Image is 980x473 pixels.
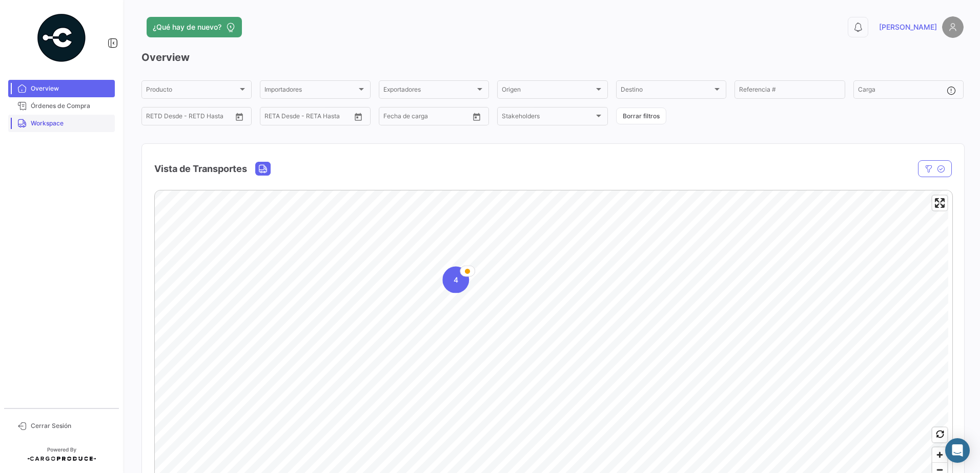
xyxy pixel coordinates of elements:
[442,266,469,293] div: Map marker
[8,115,115,132] a: Workspace
[146,114,165,121] input: Desde
[454,274,458,285] span: 4
[256,162,270,175] button: Land
[409,114,450,121] input: Hasta
[141,50,964,64] h3: Overview
[616,107,666,124] button: Borrar filtros
[945,438,970,463] div: Abrir Intercom Messenger
[502,114,594,121] span: Stakeholders
[31,101,111,111] span: Órdenes de Compra
[153,22,221,32] span: ¿Qué hay de nuevo?
[172,114,213,121] input: Hasta
[264,114,283,121] input: Desde
[147,17,242,37] button: ¿Qué hay de nuevo?
[8,80,115,97] a: Overview
[31,421,111,431] span: Cerrar Sesión
[146,88,238,95] span: Producto
[290,114,331,121] input: Hasta
[383,88,475,95] span: Exportadores
[469,109,484,124] button: Open calendar
[621,88,712,95] span: Destino
[232,109,247,124] button: Open calendar
[383,114,402,121] input: Desde
[264,88,356,95] span: Importadores
[942,16,964,38] img: placeholder-user.png
[154,162,247,176] h4: Vista de Transportes
[351,109,366,124] button: Open calendar
[31,119,111,128] span: Workspace
[879,22,937,32] span: [PERSON_NAME]
[36,12,87,63] img: powered-by.png
[932,196,947,210] button: Enter fullscreen
[502,88,594,95] span: Origen
[932,447,947,462] button: Zoom in
[31,84,111,93] span: Overview
[8,97,115,115] a: Órdenes de Compra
